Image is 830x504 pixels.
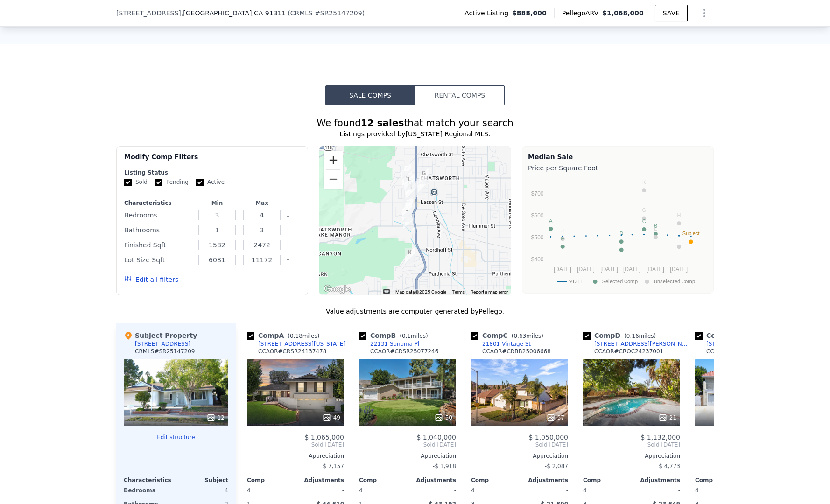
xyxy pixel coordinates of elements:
a: [STREET_ADDRESS][US_STATE] [247,340,345,348]
div: Appreciation [247,452,344,460]
text: [DATE] [647,266,664,273]
div: Bedrooms [124,209,193,222]
div: - [409,484,456,497]
div: Comp C [471,331,547,340]
div: Median Sale [528,152,708,161]
div: [STREET_ADDRESS][PERSON_NAME] [594,340,691,348]
span: $ 1,132,000 [640,434,680,441]
span: Sold [DATE] [359,441,456,448]
span: 0.63 [513,333,526,339]
input: Sold [124,179,132,186]
text: Unselected Comp [654,279,695,285]
text: [DATE] [623,266,641,273]
text: D [619,231,623,236]
span: -$ 1,918 [433,463,456,469]
div: CCAOR # CRV1-24280 [706,348,766,355]
span: $ 7,157 [323,463,344,469]
span: $888,000 [512,8,547,18]
div: Comp [695,476,744,484]
div: 37 [546,413,564,422]
div: Comp [359,476,408,484]
div: 10006 Hanna Ave [408,181,418,197]
div: Comp D [583,331,660,340]
label: Sold [124,178,148,186]
div: [STREET_ADDRESS][US_STATE] [258,340,345,348]
div: 21 [658,413,676,422]
text: [DATE] [577,266,595,273]
input: Active [196,179,204,186]
button: Clear [286,214,290,217]
span: -$ 2,087 [545,463,568,469]
div: Appreciation [471,452,568,460]
text: J [561,228,564,233]
span: Pellego ARV [562,8,603,18]
button: Clear [286,229,290,232]
button: Edit structure [124,434,228,441]
div: Characteristics [124,199,193,207]
div: Comp A [247,331,323,340]
span: $ 1,050,000 [528,434,568,441]
div: 22112 Heidemarie St [403,214,414,230]
div: 10257 Nevada Ave [401,164,411,180]
div: 22131 Sonoma Pl [370,340,419,348]
span: Sold [DATE] [471,441,568,448]
span: 4 [695,487,699,494]
div: - [521,484,568,497]
div: Appreciation [359,452,456,460]
div: [STREET_ADDRESS] [135,340,190,348]
div: Comp [247,476,295,484]
div: We found that match your search [116,116,714,129]
div: 49 [322,413,340,422]
a: Open this area in Google Maps (opens a new window) [322,283,352,295]
div: Characteristics [124,476,176,484]
span: 4 [247,487,251,494]
button: Edit all filters [124,275,178,284]
span: [STREET_ADDRESS] [116,8,181,18]
img: Google [322,283,352,295]
div: 10207 Hillview Ave [419,168,429,184]
div: Value adjustments are computer generated by Pellego . [116,307,714,316]
span: 0.18 [290,333,302,339]
div: CCAOR # CRBB25006668 [482,348,551,355]
text: L [654,226,657,231]
span: $ 1,040,000 [416,434,456,441]
div: CRMLS # SR25147209 [135,348,195,355]
text: $500 [531,234,544,241]
button: Sale Comps [325,85,415,105]
div: Bathrooms [124,224,193,237]
label: Pending [155,178,189,186]
button: Clear [286,244,290,247]
text: H [677,212,681,218]
div: Price per Square Foot [528,161,708,175]
div: 22065 Rayen St [405,248,415,264]
button: Rental Comps [415,85,505,105]
span: 0.16 [626,333,639,339]
div: Listings provided by [US_STATE] Regional MLS . [116,129,714,139]
text: G [642,207,646,213]
div: 22131 Sonoma Pl [402,201,412,217]
div: Subject [176,476,228,484]
div: Comp B [359,331,432,340]
text: $700 [531,190,544,197]
div: 10138 Nevada Ave [402,171,412,187]
span: Map data ©2025 Google [395,289,446,294]
div: [STREET_ADDRESS][PERSON_NAME] [706,340,803,348]
div: Adjustments [408,476,456,484]
label: Active [196,178,225,186]
a: [STREET_ADDRESS][PERSON_NAME] [695,340,803,348]
div: 50 [434,413,452,422]
text: C [642,218,646,224]
span: $ 1,065,000 [304,434,344,441]
div: 4 [178,484,228,497]
button: Show Options [695,4,714,22]
div: Adjustments [295,476,344,484]
svg: A chart. [528,175,708,291]
input: Pending [155,179,162,186]
div: Adjustments [520,476,568,484]
text: Selected Comp [602,279,638,285]
div: 10012 Glade Ave [405,180,415,196]
div: Comp E [695,331,771,340]
a: [STREET_ADDRESS][PERSON_NAME] [583,340,691,348]
text: I [678,236,680,241]
div: Listing Status [124,169,300,176]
